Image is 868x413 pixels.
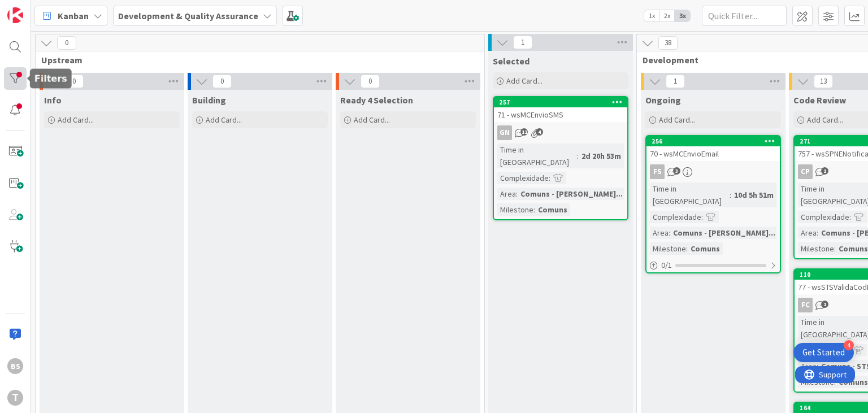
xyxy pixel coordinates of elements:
div: 71 - wsMCEnvioSMS [494,107,627,122]
span: Add Card... [659,115,695,125]
span: 1 [513,36,532,49]
h5: Filters [34,73,67,84]
span: Add Card... [58,115,94,125]
div: Milestone [650,242,686,255]
div: 256 [652,137,780,145]
span: : [849,211,851,223]
span: Add Card... [807,115,843,125]
div: 256 [646,136,780,146]
a: 25771 - wsMCEnvioSMSGNTime in [GEOGRAPHIC_DATA]:2d 20h 53mComplexidade:Area:Comuns - [PERSON_NAME... [493,96,628,220]
div: Comuns - [PERSON_NAME]... [518,188,626,200]
span: Add Card... [506,76,542,86]
span: 4 [536,128,543,136]
span: Upstream [41,54,470,66]
span: 1 [821,301,828,308]
div: 25670 - wsMCEnvioEmail [646,136,780,161]
div: 257 [494,97,627,107]
div: BS [7,358,23,374]
img: Visit kanbanzone.com [7,7,23,23]
span: Add Card... [206,115,242,125]
span: : [686,242,688,255]
span: 0 / 1 [661,259,672,271]
div: Complexidade [497,172,549,184]
div: 4 [844,340,854,350]
div: 70 - wsMCEnvioEmail [646,146,780,161]
span: : [701,211,703,223]
span: : [516,188,518,200]
div: FS [646,164,780,179]
div: GN [497,125,512,140]
div: FS [650,164,665,179]
span: : [533,203,535,216]
span: Ongoing [645,94,681,106]
span: 2x [659,10,675,21]
span: Kanban [58,9,89,23]
div: 257 [499,98,627,106]
div: CP [798,164,813,179]
div: Time in [GEOGRAPHIC_DATA] [650,182,730,207]
span: Building [192,94,226,106]
input: Quick Filter... [702,6,787,26]
div: Milestone [798,242,834,255]
span: Info [44,94,62,106]
span: 3x [675,10,690,21]
span: : [669,227,670,239]
div: T [7,390,23,406]
div: Complexidade [650,211,701,223]
div: 2d 20h 53m [579,150,624,162]
div: Area [798,360,817,372]
span: Code Review [793,94,846,106]
div: Comuns [688,242,723,255]
div: Open Get Started checklist, remaining modules: 4 [793,343,854,362]
span: Selected [493,55,530,67]
span: 0 [361,75,380,88]
span: 13 [814,75,833,88]
span: 1 [821,167,828,175]
div: 10d 5h 51m [731,189,776,201]
div: Comuns - [PERSON_NAME]... [670,227,778,239]
div: Area [798,227,817,239]
b: Development & Quality Assurance [118,10,258,21]
div: Milestone [497,203,533,216]
span: 38 [658,36,678,50]
span: Support [24,2,51,15]
span: 1 [666,75,685,88]
div: FC [798,298,813,312]
div: GN [494,125,627,140]
div: Complexidade [798,211,849,223]
span: 3 [673,167,680,175]
div: Comuns [535,203,570,216]
div: Area [497,188,516,200]
div: Get Started [802,347,845,358]
a: 25670 - wsMCEnvioEmailFSTime in [GEOGRAPHIC_DATA]:10d 5h 51mComplexidade:Area:Comuns - [PERSON_NA... [645,135,781,273]
span: 0 [212,75,232,88]
span: : [549,172,550,184]
div: 0/1 [646,258,780,272]
span: : [817,227,818,239]
span: 0 [64,75,84,88]
span: Add Card... [354,115,390,125]
div: Area [650,227,669,239]
span: 12 [520,128,528,136]
span: 0 [57,36,76,50]
div: Time in [GEOGRAPHIC_DATA] [497,144,577,168]
span: : [834,242,836,255]
span: 1x [644,10,659,21]
span: : [577,150,579,162]
span: Ready 4 Selection [340,94,413,106]
span: : [730,189,731,201]
div: 25771 - wsMCEnvioSMS [494,97,627,122]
